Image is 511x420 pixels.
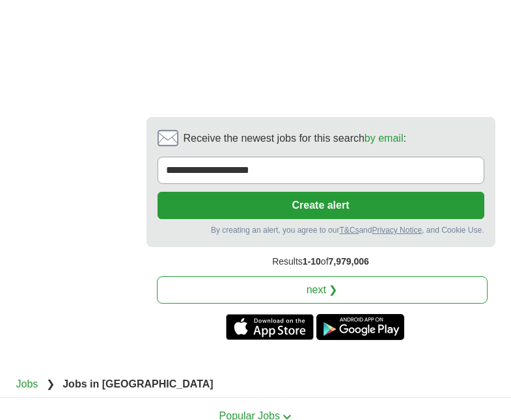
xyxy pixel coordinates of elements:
span: ❯ [46,378,55,389]
button: Create alert [158,192,484,219]
a: Get the iPhone app [226,314,314,340]
a: Jobs [16,378,38,389]
img: toggle icon [283,414,292,420]
strong: Jobs in [GEOGRAPHIC_DATA] [62,378,213,389]
div: Results of [146,247,495,276]
span: 7,979,006 [329,256,369,267]
a: T&Cs [339,226,359,235]
a: by email [365,133,404,144]
span: 1-10 [303,256,321,267]
a: next ❯ [157,276,488,304]
div: By creating an alert, you agree to our and , and Cookie Use. [158,224,484,236]
a: Privacy Notice [372,226,422,235]
a: Get the Android app [316,314,404,340]
span: Receive the newest jobs for this search : [184,131,406,146]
